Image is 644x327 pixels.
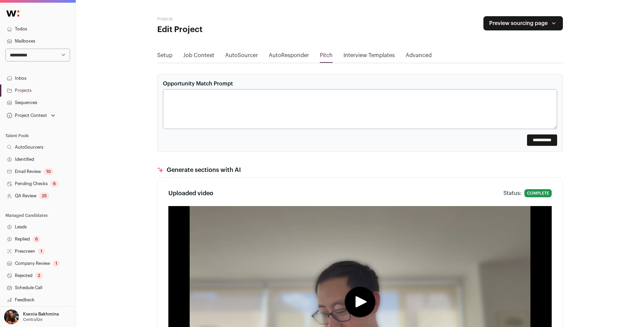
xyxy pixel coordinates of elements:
[5,111,56,120] button: Open dropdown
[343,51,395,62] a: Interview Templates
[483,16,563,30] div: Preview sourcing page
[3,309,60,324] button: Open dropdown
[503,189,522,197] p: Status:
[5,113,47,118] div: Project Context
[4,309,19,324] img: 13968079-medium_jpg
[183,51,214,62] a: Job Context
[38,248,45,255] div: 1
[157,24,292,35] h1: Edit Project
[53,260,60,267] div: 1
[50,180,58,187] div: 6
[32,236,41,243] div: 6
[168,188,213,198] h3: Uploaded video
[225,51,258,62] a: AutoSourcer
[157,51,172,62] a: Setup
[483,16,563,30] button: Open dropdown
[23,317,43,322] p: Centralize
[406,51,432,62] a: Advanced
[320,51,333,62] a: Pitch
[39,193,49,199] div: 25
[157,16,292,22] h2: Projects
[269,51,309,62] a: AutoResponder
[163,80,233,88] label: Opportunity Match Prompt
[35,272,43,279] div: 2
[44,168,53,175] div: 10
[3,7,23,20] img: Wellfound
[524,189,552,197] span: Complete
[23,311,59,317] p: Ksenia Bakhmina
[167,165,241,175] p: Generate sections with AI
